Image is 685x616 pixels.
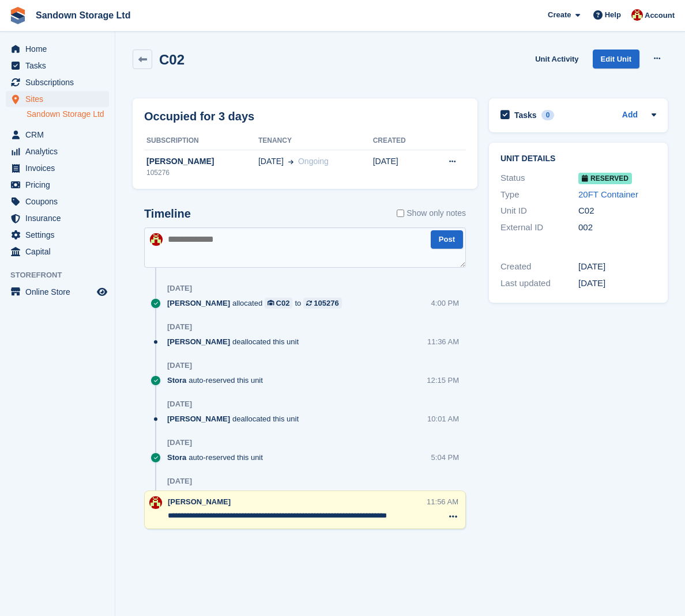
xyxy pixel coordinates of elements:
span: Settings [25,227,95,243]
div: 105276 [314,298,338,309]
span: [PERSON_NAME] [167,298,230,309]
div: 11:56 AM [427,496,458,507]
span: Online Store [25,284,95,300]
a: Unit Activity [530,50,583,69]
div: Type [500,188,578,201]
a: menu [6,160,109,176]
div: [DATE] [578,260,656,273]
span: Analytics [25,143,95,159]
a: menu [6,227,109,243]
span: Ongoing [298,157,329,166]
span: Subscriptions [25,74,95,90]
a: menu [6,177,109,193]
div: [DATE] [167,438,192,447]
a: menu [6,41,109,57]
span: Account [645,10,675,21]
h2: Occupied for 3 days [144,108,254,125]
img: stora-icon-8386f47178a22dfd0bd8f6a31ec36ba5ce8667c1dd55bd0f319d3a0aa187defe.svg [9,7,27,24]
span: Capital [25,244,95,260]
th: Tenancy [258,132,373,150]
div: 002 [578,221,656,234]
div: auto-reserved this unit [167,375,269,386]
span: Coupons [25,193,95,210]
a: menu [6,244,109,260]
a: menu [6,91,109,107]
div: Status [500,172,578,185]
span: Insurance [25,210,95,226]
th: Subscription [144,132,258,150]
a: Sandown Storage Ltd [31,6,135,25]
span: Reserved [578,173,632,184]
span: Invoices [25,160,95,176]
a: menu [6,127,109,143]
div: [DATE] [167,284,192,293]
a: menu [6,210,109,226]
a: menu [6,284,109,300]
span: Stora [167,375,186,386]
a: Sandown Storage Ltd [27,109,109,120]
div: deallocated this unit [167,336,304,347]
img: Jessica Durrant [150,233,163,246]
div: 5:04 PM [431,452,459,463]
a: menu [6,58,109,74]
h2: C02 [159,52,185,67]
a: menu [6,193,109,210]
a: C02 [265,298,292,309]
div: Last updated [500,277,578,290]
a: Preview store [95,285,109,299]
td: [DATE] [373,150,427,184]
span: [PERSON_NAME] [167,413,230,424]
a: 20FT Container [578,189,638,199]
div: C02 [276,298,290,309]
span: Home [25,41,95,57]
h2: Tasks [514,110,537,120]
div: [DATE] [167,477,192,486]
span: Tasks [25,58,95,74]
span: Help [605,9,621,21]
div: Created [500,260,578,273]
span: Sites [25,91,95,107]
span: Create [548,9,571,21]
span: [DATE] [258,155,284,168]
h2: Timeline [144,207,191,220]
a: 105276 [303,298,341,309]
div: [DATE] [167,361,192,370]
img: Jessica Durrant [149,496,162,509]
div: 0 [541,110,555,120]
div: deallocated this unit [167,413,304,424]
span: CRM [25,127,95,143]
span: [PERSON_NAME] [168,497,231,506]
h2: Unit details [500,154,656,163]
a: Add [622,109,638,122]
span: Storefront [10,269,115,281]
div: [PERSON_NAME] [144,155,258,168]
div: [DATE] [167,322,192,332]
div: 4:00 PM [431,298,459,309]
div: External ID [500,221,578,234]
th: Created [373,132,427,150]
label: Show only notes [397,207,466,219]
a: menu [6,74,109,90]
span: Stora [167,452,186,463]
a: menu [6,143,109,159]
span: [PERSON_NAME] [167,336,230,347]
span: Pricing [25,177,95,193]
div: 12:15 PM [427,375,459,386]
div: [DATE] [167,400,192,409]
div: [DATE] [578,277,656,290]
div: 11:36 AM [427,336,459,347]
a: Edit Unit [593,50,639,69]
button: Post [431,230,463,249]
div: auto-reserved this unit [167,452,269,463]
div: Unit ID [500,204,578,218]
div: allocated to [167,298,348,309]
div: 105276 [144,168,258,178]
img: Jessica Durrant [631,9,643,21]
input: Show only notes [397,207,404,219]
div: C02 [578,204,656,218]
div: 10:01 AM [427,413,459,424]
